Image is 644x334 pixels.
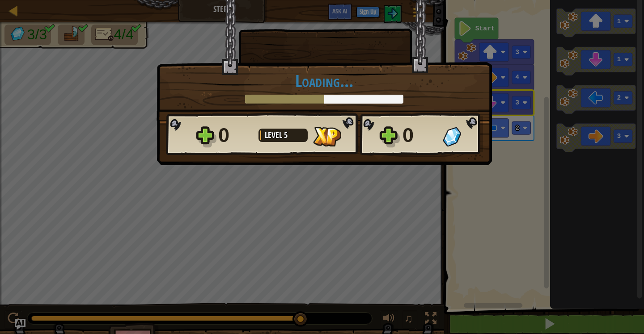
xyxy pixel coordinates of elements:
img: Gems Gained [443,127,461,146]
img: XP Gained [313,127,341,146]
span: Level [265,129,284,141]
span: 5 [284,129,288,141]
div: 0 [218,121,253,150]
h1: Loading... [166,71,483,90]
div: 0 [402,121,437,150]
